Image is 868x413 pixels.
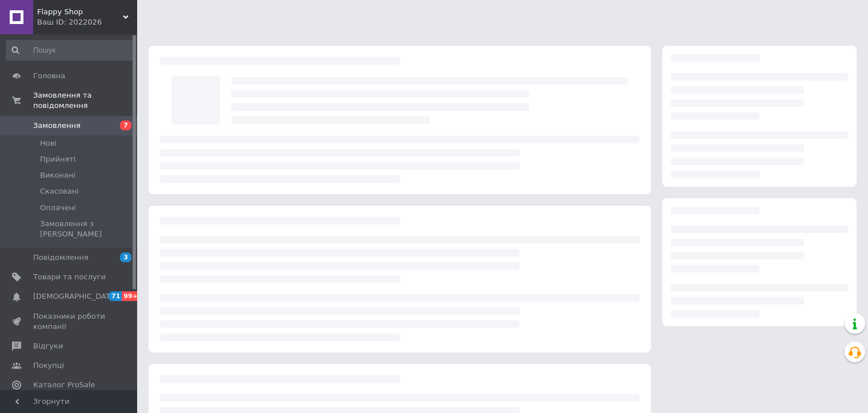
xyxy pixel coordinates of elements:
span: Замовлення [33,121,81,131]
span: Головна [33,71,65,81]
span: Каталог ProSale [33,380,95,390]
span: Нові [40,138,57,149]
span: Відгуки [33,341,63,351]
span: Товари та послуги [33,272,106,282]
input: Пошук [6,40,135,61]
span: 3 [120,252,131,262]
span: 7 [120,121,131,130]
span: 99+ [122,291,141,301]
span: Скасовані [40,186,79,197]
span: Прийняті [40,154,75,165]
span: 71 [109,291,122,301]
span: Замовлення та повідомлення [33,90,137,111]
span: Повідомлення [33,252,89,263]
span: Показники роботи компанії [33,311,106,332]
div: Ваш ID: 2022026 [37,17,137,27]
span: Замовлення з [PERSON_NAME] [40,219,134,239]
span: Виконані [40,170,75,181]
span: [DEMOGRAPHIC_DATA] [33,291,118,302]
span: Покупці [33,360,64,371]
span: Оплачені [40,203,76,213]
span: Flappy Shop [37,7,123,17]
